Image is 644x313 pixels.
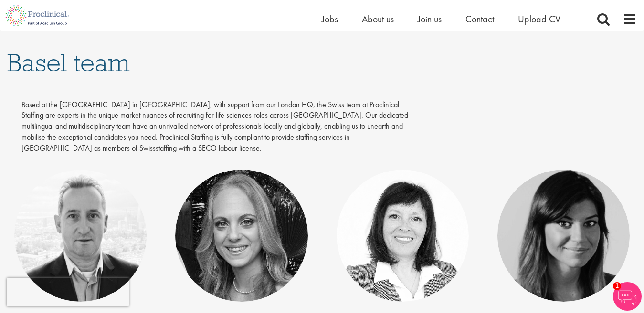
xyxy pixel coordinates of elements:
[362,13,394,25] a: About us
[518,13,560,25] a: Upload CV
[465,13,494,25] a: Contact
[7,46,130,79] span: Basel team
[7,278,129,306] iframe: reCAPTCHA
[613,282,642,311] img: Chatbot
[418,13,442,25] a: Join us
[613,282,621,290] span: 1
[21,100,417,154] p: Based at the [GEOGRAPHIC_DATA] in [GEOGRAPHIC_DATA], with support from our London HQ, the Swiss t...
[322,13,338,25] a: Jobs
